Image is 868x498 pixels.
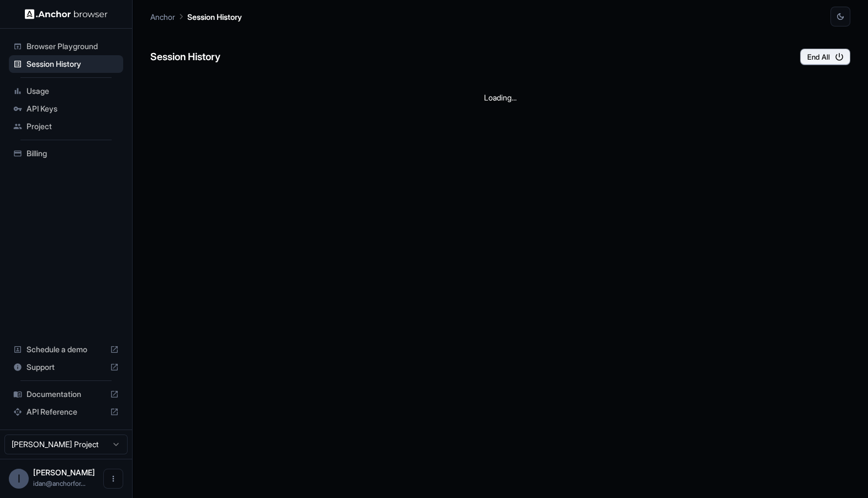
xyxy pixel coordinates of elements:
img: Anchor Logo [25,9,108,19]
span: Session History [27,59,119,70]
div: I [9,469,29,489]
div: Support [9,358,123,376]
div: API Reference [9,403,123,421]
span: Project [27,121,119,132]
button: Open menu [103,469,123,489]
div: Billing [9,145,123,162]
span: API Keys [27,103,119,114]
span: Support [27,362,106,373]
nav: breadcrumb [150,10,242,23]
span: Documentation [27,389,106,400]
div: Loading... [150,74,850,121]
span: Schedule a demo [27,344,106,355]
div: Usage [9,82,123,100]
button: End All [800,49,850,65]
span: idan@anchorforge.io [33,479,86,488]
p: Anchor [150,11,175,23]
div: API Keys [9,100,123,118]
div: Documentation [9,385,123,403]
p: Session History [187,11,242,23]
div: Browser Playground [9,38,123,55]
div: Project [9,118,123,135]
span: Browser Playground [27,41,119,52]
span: Billing [27,148,119,159]
h6: Session History [150,49,220,65]
span: Usage [27,86,119,97]
span: API Reference [27,406,106,417]
div: Schedule a demo [9,341,123,358]
div: Session History [9,55,123,73]
span: Idan Raman [33,468,95,477]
